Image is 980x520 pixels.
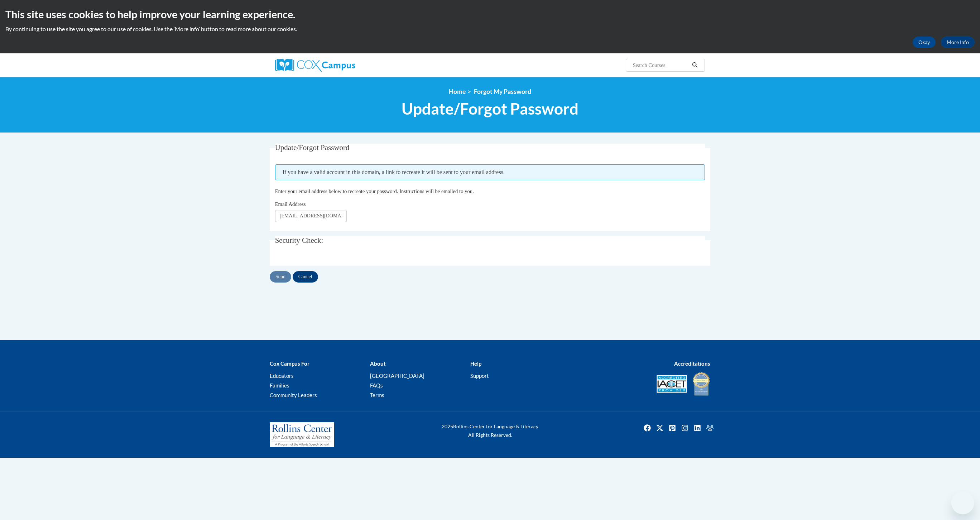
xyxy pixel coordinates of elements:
[449,88,466,95] a: Home
[370,392,384,398] a: Terms
[474,88,531,95] span: Forgot My Password
[270,392,317,398] a: Community Leaders
[657,375,687,393] img: Accredited IACET® Provider
[415,422,565,439] div: Rollins Center for Language & Literacy All Rights Reserved.
[270,360,309,367] b: Cox Campus For
[951,491,974,514] iframe: Button to launch messaging window
[270,382,289,389] a: Families
[402,99,578,118] span: Update/Forgot Password
[370,382,383,389] a: FAQs
[704,422,716,434] a: Facebook Group
[692,422,703,434] img: LinkedIn icon
[642,422,653,434] a: Facebook
[275,236,323,245] span: Security Check:
[293,271,318,283] input: Cancel
[913,37,936,48] button: Okay
[941,37,975,48] a: More Info
[275,59,355,72] img: Cox Campus
[692,371,710,396] img: IDA® Accredited
[654,422,666,434] a: Twitter
[370,372,424,379] a: [GEOGRAPHIC_DATA]
[704,422,716,434] img: Facebook group icon
[275,188,474,194] span: Enter your email address below to recreate your password. Instructions will be emailed to you.
[270,372,294,379] a: Educators
[275,143,350,152] span: Update/Forgot Password
[632,61,690,69] input: Search Courses
[667,422,678,434] img: Pinterest icon
[470,360,481,367] b: Help
[667,422,678,434] a: Pinterest
[690,61,700,69] button: Search
[679,422,691,434] img: Instagram icon
[679,422,691,434] a: Instagram
[275,210,347,222] input: Email
[275,164,705,180] span: If you have a valid account in this domain, a link to recreate it will be sent to your email addr...
[674,360,710,367] b: Accreditations
[692,422,703,434] a: Linkedin
[442,423,453,429] span: 2025
[275,59,411,72] a: Cox Campus
[642,422,653,434] img: Facebook icon
[370,360,386,367] b: About
[654,422,666,434] img: Twitter icon
[270,422,334,447] img: Rollins Center for Language & Literacy - A Program of the Atlanta Speech School
[275,201,306,207] span: Email Address
[5,25,975,33] p: By continuing to use the site you agree to our use of cookies. Use the ‘More info’ button to read...
[5,7,975,21] h2: This site uses cookies to help improve your learning experience.
[470,372,489,379] a: Support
